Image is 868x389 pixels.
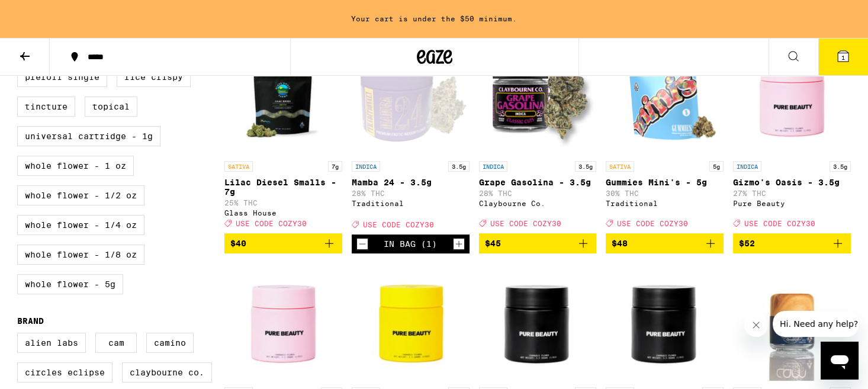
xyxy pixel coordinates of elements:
[356,238,368,250] button: Decrement
[709,161,724,172] p: 5g
[352,263,470,381] img: Pure Beauty - Mango Mintality - 3.5g
[17,97,75,117] label: Tincture
[733,178,851,187] p: Gizmo's Oasis - 3.5g
[352,178,470,187] p: Mamba 24 - 3.5g
[733,37,851,233] a: Open page for Gizmo's Oasis - 3.5g from Pure Beauty
[224,199,342,207] p: 25% THC
[606,263,724,381] img: Pure Beauty - RS11 - 3.5g
[85,97,137,117] label: Topical
[224,37,342,155] img: Glass House - Lilac Diesel Smalls - 7g
[236,220,307,227] span: USE CODE COZY30
[17,362,112,382] label: Circles Eclipse
[479,263,597,381] img: Pure Beauty - Aquemini - 3.5g
[818,38,868,75] button: 1
[224,37,342,233] a: Open page for Lilac Diesel Smalls - 7g from Glass House
[117,67,191,87] label: Rice Crispy
[479,233,597,253] button: Add to bag
[17,126,160,146] label: Universal Cartridge - 1g
[384,239,437,249] div: In Bag (1)
[448,161,470,172] p: 3.5g
[733,37,851,155] img: Pure Beauty - Gizmo's Oasis - 3.5g
[830,161,851,172] p: 3.5g
[606,37,724,233] a: Open page for Gummies Mini's - 5g from Traditional
[612,239,628,248] span: $48
[606,37,724,155] img: Traditional - Gummies Mini's - 5g
[224,161,253,172] p: SATIVA
[479,189,597,197] p: 28% THC
[733,161,761,172] p: INDICA
[224,263,342,381] img: Pure Beauty - Midnight Snack - 3.5g
[328,161,342,172] p: 7g
[17,67,107,87] label: Preroll Single
[17,333,86,353] label: Alien Labs
[453,238,465,250] button: Increment
[17,215,144,235] label: Whole Flower - 1/4 oz
[490,220,561,227] span: USE CODE COZY30
[739,239,755,248] span: $52
[773,311,859,337] iframe: Message from company
[606,161,634,172] p: SATIVA
[17,245,144,265] label: Whole Flower - 1/8 oz
[363,221,434,229] span: USE CODE COZY30
[744,313,768,337] iframe: Close message
[95,333,137,353] label: CAM
[224,178,342,197] p: Lilac Diesel Smalls - 7g
[122,362,212,382] label: Claybourne Co.
[17,316,44,326] legend: Brand
[146,333,194,353] label: Camino
[841,54,845,61] span: 1
[479,200,597,207] div: Claybourne Co.
[352,161,380,172] p: INDICA
[479,37,597,155] img: Claybourne Co. - Grape Gasolina - 3.5g
[485,239,501,248] span: $45
[479,178,597,187] p: Grape Gasolina - 3.5g
[17,274,123,294] label: Whole Flower - 5g
[733,263,851,381] img: CAM - HA OG - 3.5g
[617,220,688,227] span: USE CODE COZY30
[224,209,342,217] div: Glass House
[733,189,851,197] p: 27% THC
[17,185,144,205] label: Whole Flower - 1/2 oz
[352,37,470,234] a: Open page for Mamba 24 - 3.5g from Traditional
[352,200,470,207] div: Traditional
[821,342,859,380] iframe: Button to launch messaging window
[606,189,724,197] p: 30% THC
[733,200,851,207] div: Pure Beauty
[606,233,724,253] button: Add to bag
[17,156,134,176] label: Whole Flower - 1 oz
[352,189,470,197] p: 28% THC
[575,161,596,172] p: 3.5g
[479,161,507,172] p: INDICA
[479,37,597,233] a: Open page for Grape Gasolina - 3.5g from Claybourne Co.
[606,200,724,207] div: Traditional
[744,220,815,227] span: USE CODE COZY30
[224,233,342,253] button: Add to bag
[733,233,851,253] button: Add to bag
[606,178,724,187] p: Gummies Mini's - 5g
[230,239,246,248] span: $40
